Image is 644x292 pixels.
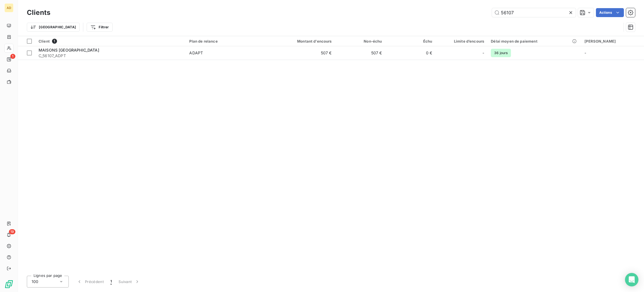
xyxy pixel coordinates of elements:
span: 1 [10,54,15,59]
div: Plan de relance [189,39,264,43]
div: Échu [389,39,432,43]
div: Délai moyen de paiement [491,39,578,43]
button: Actions [596,8,624,17]
span: C_56107_ADPT [39,53,183,59]
input: Rechercher [492,8,576,17]
span: 1 [52,39,57,44]
div: Montant d'encours [271,39,332,43]
button: Filtrer [87,23,112,32]
div: [PERSON_NAME] [584,39,641,43]
span: 36 jours [491,49,511,57]
div: ADAPT [189,50,203,56]
td: 507 € [268,46,335,60]
img: Logo LeanPay [4,280,13,289]
span: 19 [9,229,15,234]
button: 1 [107,276,115,288]
span: 1 [110,279,112,284]
button: Précédent [73,276,107,288]
div: Limite d’encours [439,39,484,43]
span: 100 [32,279,38,284]
span: MAISONS [GEOGRAPHIC_DATA] [39,48,99,52]
div: Open Intercom Messenger [625,273,638,286]
td: 0 € [385,46,435,60]
div: AD [4,3,13,12]
div: Non-échu [338,39,382,43]
button: Suivant [115,276,143,288]
h3: Clients [27,8,50,18]
button: [GEOGRAPHIC_DATA] [27,23,80,32]
span: - [482,50,484,56]
td: 507 € [335,46,385,60]
span: - [584,50,586,55]
span: Client [39,39,50,43]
